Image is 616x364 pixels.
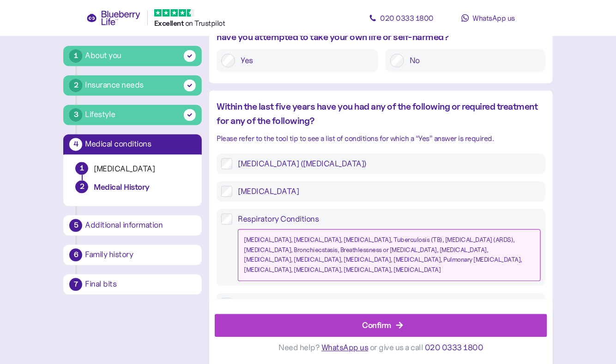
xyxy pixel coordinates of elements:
[63,216,202,236] button: 5Additional information
[185,18,225,28] span: on Trustpilot
[69,79,82,92] div: 2
[85,50,121,62] div: About you
[94,182,190,193] div: Medical History
[232,186,540,197] label: [MEDICAL_DATA]
[69,50,82,63] div: 1
[85,79,144,92] div: Insurance needs
[63,105,202,125] button: 3Lifestyle
[63,275,202,295] button: 7Final bits
[94,164,190,175] div: [MEDICAL_DATA]
[69,219,82,232] div: 5
[69,138,82,151] div: 4
[244,235,534,276] div: [MEDICAL_DATA], [MEDICAL_DATA], [MEDICAL_DATA], Tuberculosis (TB), [MEDICAL_DATA] (ARDS), [MEDICA...
[380,13,434,23] span: 020 0333 1800
[360,9,443,27] a: 020 0333 1800
[85,222,196,230] div: Additional information
[404,54,540,68] label: No
[63,245,202,265] button: 6Family history
[321,342,368,352] span: WhatsApp us
[76,163,88,175] div: 1
[232,214,540,282] label: Respiratory Conditions
[85,251,196,259] div: Family history
[63,76,202,96] button: 2Insurance needs
[85,109,115,121] div: Lifestyle
[217,133,545,145] div: Please refer to the tool tip to see a list of conditions for which a “Yes” answer is required.
[215,337,547,358] div: Need help? or give us a call
[85,141,196,149] div: Medical conditions
[63,46,202,66] button: 1About you
[75,181,88,194] div: 2
[217,100,545,129] div: Within the last five years have you had any of the following or required treatment for any of the...
[232,298,540,346] label: Liver Conditions
[362,319,391,331] div: Confirm
[69,109,82,122] div: 3
[154,19,185,28] span: Excellent ️
[425,342,483,352] span: 020 0333 1800
[232,159,540,170] label: [MEDICAL_DATA] ([MEDICAL_DATA])
[71,181,194,199] button: 2Medical History
[63,135,202,155] button: 4Medical conditions
[85,281,196,289] div: Final bits
[71,162,194,181] button: 1[MEDICAL_DATA]
[215,314,547,337] button: Confirm
[473,13,515,23] span: WhatsApp us
[235,54,374,68] label: Yes
[447,9,530,27] a: WhatsApp us
[69,278,82,291] div: 7
[69,249,82,262] div: 6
